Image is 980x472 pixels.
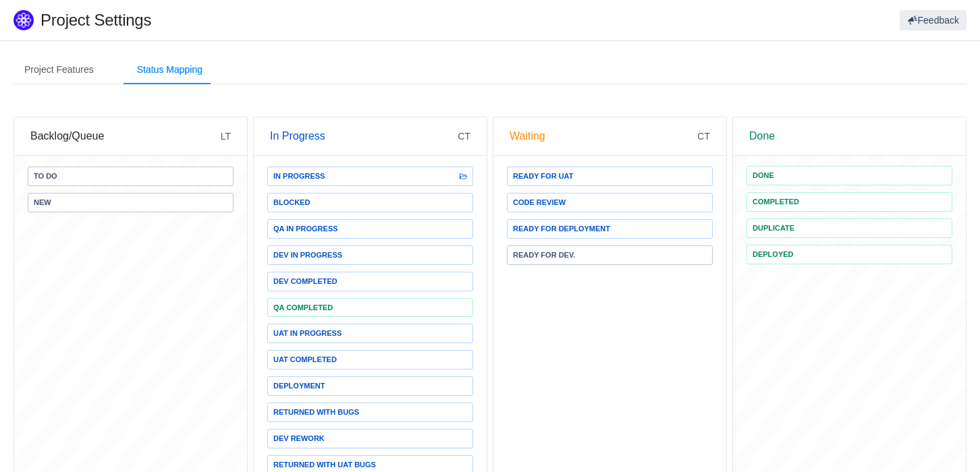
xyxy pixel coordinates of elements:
div: Backlog/Queue [30,117,221,155]
span: Dev Completed [273,278,337,285]
div: In Progress [270,117,458,155]
h1: Project Settings [40,10,587,30]
button: Feedback [900,10,967,30]
i: icon: folder-open [460,173,467,180]
span: Returned with Bugs [273,409,359,416]
span: Done [753,172,774,179]
span: Ready for Deployment [513,225,610,233]
img: Quantify [13,10,34,30]
span: Duplicate [753,225,794,232]
span: UAT In Progress [273,330,342,337]
span: LT [221,131,231,142]
span: Returned with UAT Bugs [273,461,376,469]
span: QA in Progress [273,225,338,233]
span: UAT Completed [273,356,337,363]
span: Ready for UAT [513,173,573,180]
span: QA Completed [273,304,333,312]
span: Blocked [273,199,310,206]
span: Deployed [753,251,794,258]
span: CT [458,131,470,142]
span: Deployment [273,382,325,390]
span: Dev rework [273,435,325,442]
span: Ready for Dev. [513,252,575,259]
span: CT [697,131,710,142]
div: Project Features [13,55,105,85]
span: Code Review [513,199,566,206]
span: To Do [34,173,57,180]
div: Status Mapping [126,55,213,85]
div: Waiting [510,117,697,155]
span: New [34,199,51,206]
span: DEV IN PROGRESS [273,252,342,259]
span: In Progress [273,173,325,180]
div: Done [749,117,950,155]
span: Completed [753,198,799,206]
